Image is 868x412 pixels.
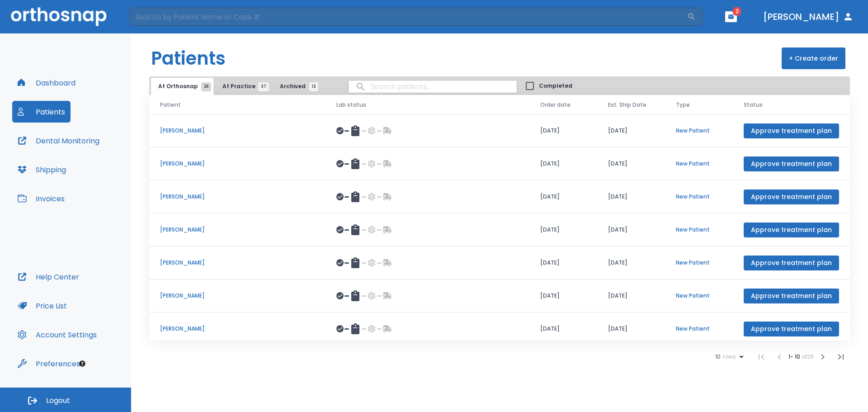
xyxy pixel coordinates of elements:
[529,114,597,147] td: [DATE]
[529,313,597,346] td: [DATE]
[744,156,839,171] button: Approve treatment plan
[676,292,722,300] p: New Patient
[744,256,839,270] button: Approve treatment plan
[12,353,85,374] button: Preferences
[597,114,665,147] td: [DATE]
[12,130,105,152] button: Dental Monitoring
[160,193,315,201] p: [PERSON_NAME]
[529,279,597,313] td: [DATE]
[676,127,722,135] p: New Patient
[201,82,211,91] span: 26
[78,360,86,368] div: Tooltip anchor
[12,295,72,317] button: Price List
[160,160,315,168] p: [PERSON_NAME]
[529,213,597,246] td: [DATE]
[46,396,70,406] span: Logout
[597,147,665,180] td: [DATE]
[597,213,665,246] td: [DATE]
[12,159,71,180] button: Shipping
[280,82,314,90] span: Archived
[129,8,687,26] input: Search by Patient Name or Case #
[539,82,572,90] span: Completed
[160,292,315,300] p: [PERSON_NAME]
[160,259,315,267] p: [PERSON_NAME]
[721,354,736,360] span: rows
[676,160,722,168] p: New Patient
[12,324,102,346] button: Account Settings
[151,45,226,72] h1: Patients
[782,47,845,69] button: + Create order
[160,325,315,333] p: [PERSON_NAME]
[222,82,264,90] span: At Practice
[676,226,722,234] p: New Patient
[258,82,269,91] span: 37
[11,7,107,26] img: Orthosnap
[744,322,839,336] button: Approve treatment plan
[744,223,839,237] button: Approve treatment plan
[744,189,839,204] button: Approve treatment plan
[744,289,839,303] button: Approve treatment plan
[349,78,517,95] input: search
[597,180,665,213] td: [DATE]
[12,188,70,209] button: Invoices
[336,101,366,109] span: Lab status
[529,147,597,180] td: [DATE]
[160,101,181,109] span: Patient
[309,82,318,91] span: 12
[529,246,597,279] td: [DATE]
[802,353,814,360] span: of 26
[715,354,721,360] span: 10
[540,101,571,109] span: Order date
[597,313,665,346] td: [DATE]
[151,78,323,95] div: tabs
[744,101,763,109] span: Status
[676,193,722,201] p: New Patient
[160,226,315,234] p: [PERSON_NAME]
[744,123,839,138] button: Approve treatment plan
[12,266,85,288] button: Help Center
[676,325,722,333] p: New Patient
[759,9,857,25] button: [PERSON_NAME]
[788,353,802,360] span: 1 - 10
[597,279,665,313] td: [DATE]
[608,101,646,109] span: Est. Ship Date
[676,259,722,267] p: New Patient
[158,82,206,90] span: At Orthosnap
[676,101,690,109] span: Type
[597,246,665,279] td: [DATE]
[12,101,71,123] button: Patients
[732,7,741,16] span: 2
[160,127,315,135] p: [PERSON_NAME]
[12,72,81,94] button: Dashboard
[529,180,597,213] td: [DATE]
